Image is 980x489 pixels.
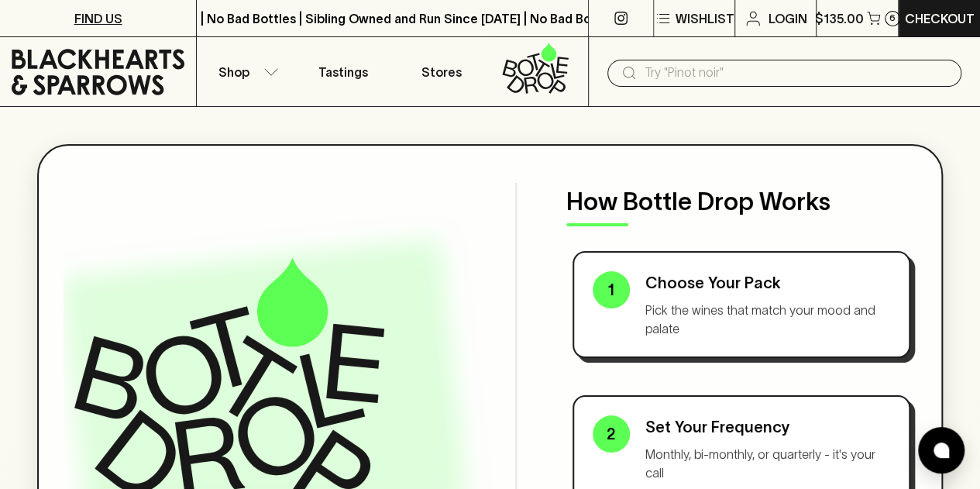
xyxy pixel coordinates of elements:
[593,415,630,453] div: 2
[393,37,490,106] a: Stores
[645,415,891,439] p: Set Your Frequency
[645,60,949,85] input: Try "Pinot noir"
[769,9,807,28] p: Login
[197,37,294,106] button: Shop
[889,14,896,22] p: 6
[645,301,891,338] p: Pick the wines that match your mood and palate
[645,445,891,482] p: Monthly, bi-monthly, or quarterly - it's your call
[421,63,462,81] p: Stores
[645,271,891,294] p: Choose Your Pack
[294,37,392,106] a: Tastings
[815,9,864,28] p: $135.00
[566,183,917,220] p: How Bottle Drop Works
[218,63,249,81] p: Shop
[905,9,975,28] p: Checkout
[676,9,734,28] p: Wishlist
[318,63,368,81] p: Tastings
[74,9,122,28] p: FIND US
[593,271,630,308] div: 1
[934,443,949,458] img: bubble-icon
